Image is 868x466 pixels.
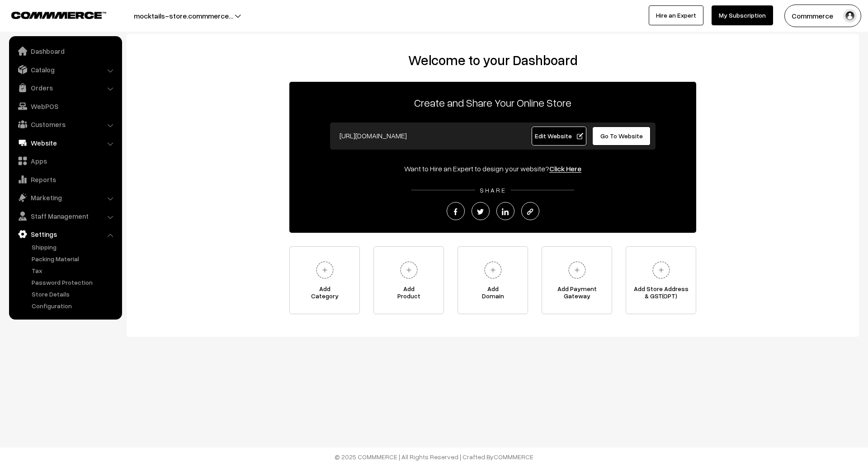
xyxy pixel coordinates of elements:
[784,5,861,27] button: Commmerce
[290,285,359,303] span: Add Category
[373,246,444,314] a: AddProduct
[374,285,443,303] span: Add Product
[535,132,583,140] span: Edit Website
[532,127,587,146] a: Edit Website
[592,127,651,146] a: Go To Website
[843,9,857,23] img: user
[29,254,119,264] a: Packing Material
[542,246,612,314] a: Add PaymentGateway
[11,226,119,242] a: Settings
[458,285,528,303] span: Add Domain
[11,61,119,78] a: Catalog
[542,285,612,303] span: Add Payment Gateway
[29,278,119,287] a: Password Protection
[289,163,696,174] div: Want to Hire an Expert to design your website?
[11,80,119,96] a: Orders
[549,164,581,173] a: Click Here
[481,258,505,282] img: plus.svg
[11,98,119,114] a: WebPOS
[11,9,90,20] a: COMMMERCE
[29,301,119,311] a: Configuration
[600,132,643,140] span: Go To Website
[712,5,773,25] a: My Subscription
[475,186,511,194] span: SHARE
[289,94,696,111] p: Create and Share Your Online Store
[649,258,674,282] img: plus.svg
[29,242,119,252] a: Shipping
[396,258,421,282] img: plus.svg
[11,153,119,169] a: Apps
[29,266,119,275] a: Tax
[11,208,119,224] a: Staff Management
[626,285,696,303] span: Add Store Address & GST(OPT)
[649,5,703,25] a: Hire an Expert
[102,5,265,27] button: mocktails-store.commmerce…
[626,246,696,314] a: Add Store Address& GST(OPT)
[11,116,119,132] a: Customers
[11,171,119,188] a: Reports
[11,12,106,19] img: COMMMERCE
[565,258,590,282] img: plus.svg
[11,189,119,206] a: Marketing
[289,246,360,314] a: AddCategory
[29,289,119,299] a: Store Details
[11,43,119,59] a: Dashboard
[136,52,850,68] h2: Welcome to your Dashboard
[312,258,337,282] img: plus.svg
[458,246,528,314] a: AddDomain
[11,135,119,151] a: Website
[494,453,533,461] a: COMMMERCE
